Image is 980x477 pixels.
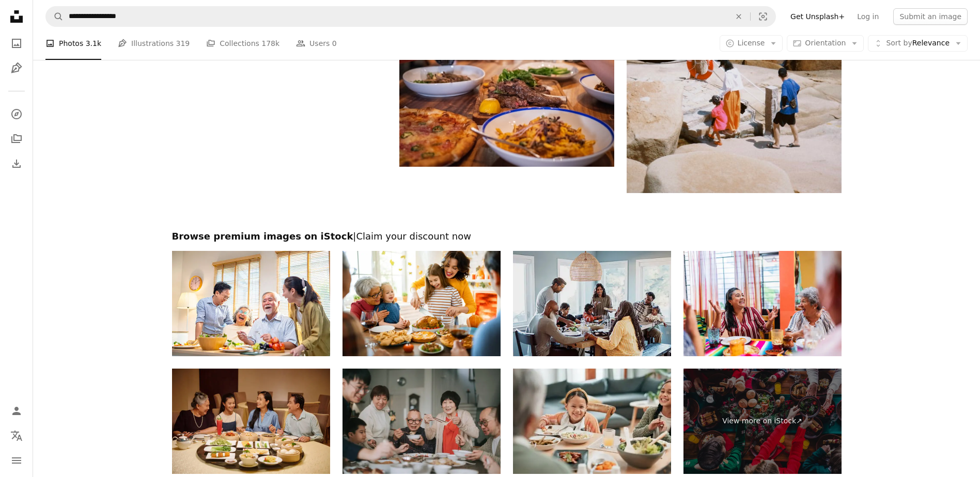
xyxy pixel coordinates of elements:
[6,425,27,446] button: Language
[513,251,671,356] img: Multiracial multi-generation family enjoying home cooked dinner together
[118,27,190,60] a: Illustrations 319
[727,7,750,26] button: Clear
[6,401,27,421] a: Log in / Sign up
[6,58,27,78] a: Illustrations
[683,369,842,474] a: View more on iStock↗
[893,8,968,25] button: Submit an image
[45,6,776,27] form: Find visuals sitewide
[172,251,330,356] img: Asian family spending time together at home.
[886,38,950,49] span: Relevance
[787,35,864,52] button: Orientation
[805,39,846,47] span: Orientation
[172,369,330,474] img: Family Having Meeting In The Restaurant
[206,27,279,60] a: Collections 178k
[261,38,279,49] span: 178k
[683,251,842,356] img: Family talking and eating at home
[6,33,27,54] a: Photos
[353,231,471,242] span: | Claim your discount now
[6,153,27,174] a: Download History
[6,6,27,29] a: Home — Unsplash
[296,27,337,60] a: Users 0
[720,35,783,52] button: License
[46,7,64,26] button: Search Unsplash
[6,129,27,149] a: Collections
[343,369,501,474] img: Asian chinese family chinese new year reunion dinner having traditional dishes at dining table
[343,251,501,356] img: Happy Thanksgiving Day
[751,7,775,26] button: Visual search
[172,230,842,243] h2: Browse premium images on iStock
[886,39,912,47] span: Sort by
[176,38,190,49] span: 319
[851,8,885,25] a: Log in
[784,8,851,25] a: Get Unsplash+
[6,104,27,124] a: Explore
[513,369,671,474] img: Girls, family and happy in dinner table at home with food for thanksgiving, reunion and gathering...
[738,39,765,47] span: License
[332,38,337,49] span: 0
[6,450,27,471] button: Menu
[868,35,968,52] button: Sort byRelevance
